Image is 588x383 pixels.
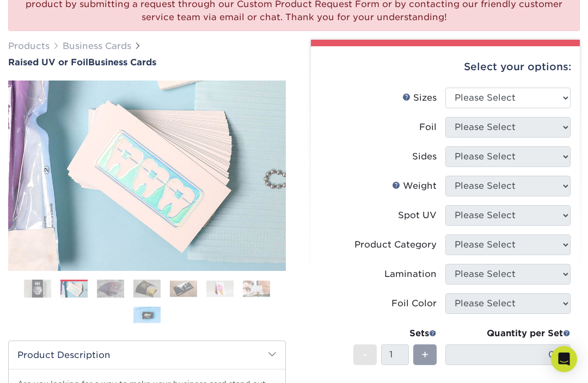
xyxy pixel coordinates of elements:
img: Business Cards 04 [133,279,161,298]
div: Lamination [384,268,437,281]
img: Business Cards 08 [133,306,161,323]
span: - [363,347,367,363]
a: Products [8,41,50,51]
div: Sets [353,327,437,340]
div: Sizes [402,91,437,104]
img: Business Cards 07 [243,280,270,297]
h1: Business Cards [8,57,286,67]
div: Product Category [354,238,437,251]
a: Raised UV or FoilBusiness Cards [8,57,286,67]
div: Foil Color [391,297,437,310]
div: Select your options: [320,46,571,88]
div: Open Intercom Messenger [551,346,577,372]
span: + [421,347,428,363]
img: Business Cards 02 [60,280,88,299]
span: Raised UV or Foil [8,57,88,67]
h2: Product Description [9,341,285,369]
img: Raised UV or Foil 02 [8,80,286,272]
div: Sides [412,150,437,163]
img: Business Cards 05 [170,280,197,297]
img: Business Cards 06 [206,280,234,297]
div: Spot UV [398,209,437,222]
div: Weight [392,180,437,193]
img: Business Cards 01 [24,275,51,302]
a: Business Cards [63,41,131,51]
img: Business Cards 03 [97,279,124,298]
div: Quantity per Set [445,327,571,340]
div: Foil [419,121,437,134]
